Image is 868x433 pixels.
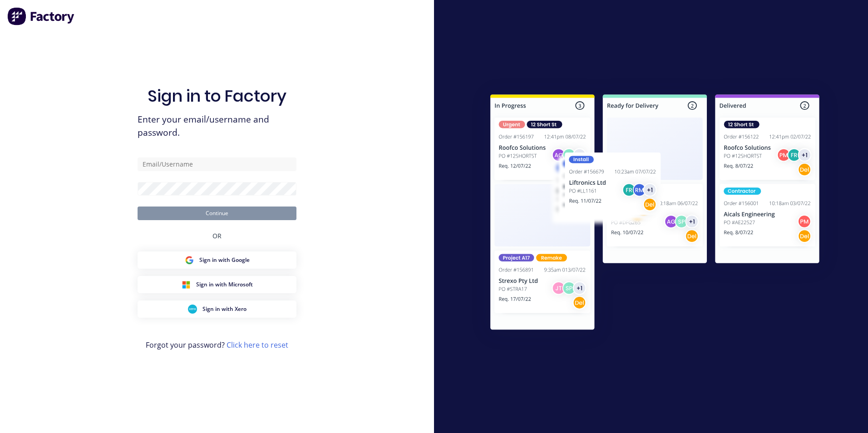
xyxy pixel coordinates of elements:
div: OR [212,220,222,251]
button: Continue [138,207,296,220]
button: Microsoft Sign inSign in with Microsoft [138,276,296,293]
img: Factory [7,7,75,25]
img: Microsoft Sign in [182,280,191,289]
img: Sign in [470,76,839,351]
span: Sign in with Xero [202,305,247,313]
span: Forgot your password? [146,340,288,350]
input: Email/Username [138,157,296,171]
h1: Sign in to Factory [148,86,286,106]
img: Xero Sign in [188,305,197,314]
button: Google Sign inSign in with Google [138,251,296,269]
a: Click here to reset [227,340,288,350]
button: Xero Sign inSign in with Xero [138,300,296,318]
span: Sign in with Google [199,256,250,264]
span: Enter your email/username and password. [138,113,296,139]
span: Sign in with Microsoft [196,280,253,289]
img: Google Sign in [185,256,194,265]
